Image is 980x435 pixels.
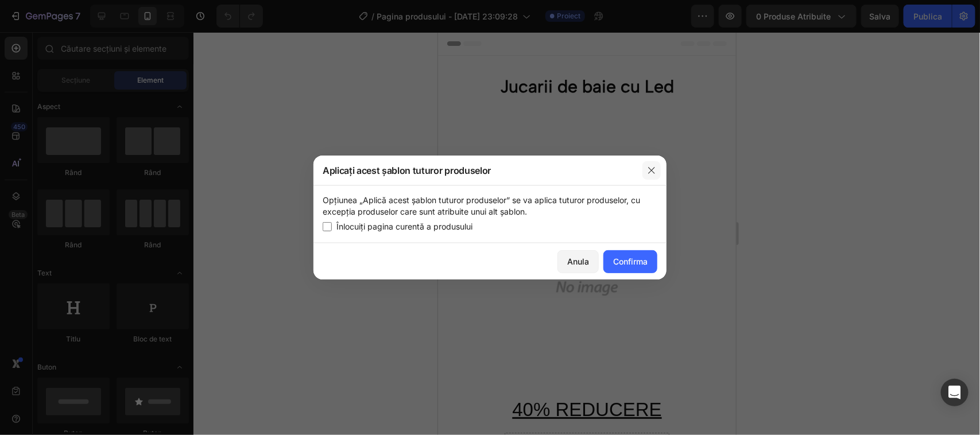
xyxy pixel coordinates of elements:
[557,250,599,273] button: Anula
[603,250,657,273] button: Confirma
[567,257,589,266] font: Anula
[941,379,969,406] div: Deschideți Intercom Messenger
[613,257,648,266] font: Confirma
[323,165,491,176] font: Aplicați acest șablon tuturor produselor
[323,195,640,216] font: Opțiunea „Aplică acest șablon tuturor produselor” se va aplica tuturor produselor, cu excepția pr...
[336,222,472,231] font: Înlocuiți pagina curentă a produsului
[11,78,286,353] img: gempages_577008033326957283-a1721483-09f2-4d72-938d-7d2fa71ab101.webp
